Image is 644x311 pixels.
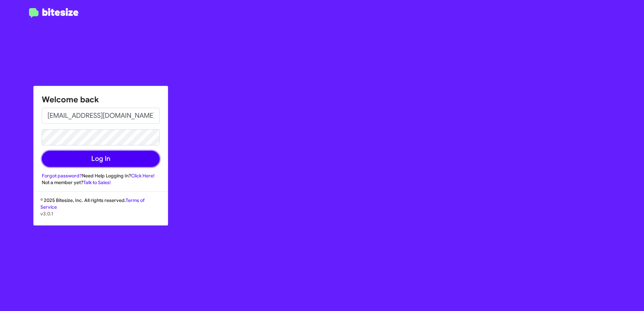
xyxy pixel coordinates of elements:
a: Talk to Sales! [83,179,111,185]
h1: Welcome back [42,94,160,105]
a: Terms of Service [40,197,144,210]
div: Need Help Logging In? [42,172,160,179]
div: Not a member yet? [42,179,160,186]
input: Email address [42,108,160,124]
div: © 2025 Bitesize, Inc. All rights reserved. [34,197,168,225]
a: Click Here! [131,173,155,179]
button: Log In [42,151,160,167]
p: v3.0.1 [40,210,161,217]
a: Forgot password? [42,173,82,179]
